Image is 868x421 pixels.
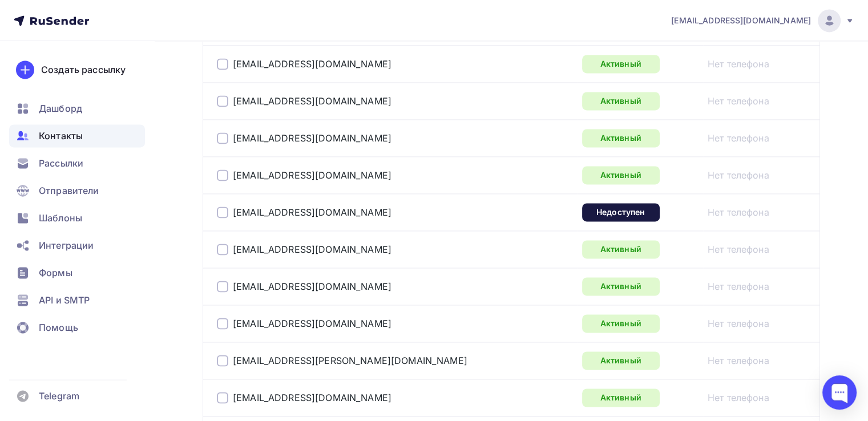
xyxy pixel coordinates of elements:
[9,97,145,120] a: Дашборд
[9,152,145,175] a: Рассылки
[39,211,82,225] span: Шаблоны
[39,102,82,115] span: Дашборд
[582,388,660,407] div: Активный
[708,391,769,404] a: Нет телефона
[9,179,145,202] a: Отправители
[582,314,660,333] div: Активный
[671,9,854,32] a: [EMAIL_ADDRESS][DOMAIN_NAME]
[582,92,660,110] div: Активный
[708,317,769,330] a: Нет телефона
[39,293,90,307] span: API и SMTP
[582,129,660,147] div: Активный
[233,95,391,107] a: [EMAIL_ADDRESS][DOMAIN_NAME]
[708,280,769,293] a: Нет телефона
[582,203,660,221] div: Недоступен
[233,244,391,255] a: [EMAIL_ADDRESS][DOMAIN_NAME]
[582,55,660,73] div: Активный
[39,238,94,252] span: Интеграции
[233,318,391,329] a: [EMAIL_ADDRESS][DOMAIN_NAME]
[233,207,391,218] a: [EMAIL_ADDRESS][DOMAIN_NAME]
[708,354,769,367] a: Нет телефона
[671,15,811,26] span: [EMAIL_ADDRESS][DOMAIN_NAME]
[708,94,769,108] a: Нет телефона
[233,169,391,181] a: [EMAIL_ADDRESS][DOMAIN_NAME]
[39,321,78,334] span: Помощь
[39,389,79,403] span: Telegram
[582,277,660,295] div: Активный
[9,207,145,229] a: Шаблоны
[708,57,769,71] a: Нет телефона
[9,261,145,284] a: Формы
[708,168,769,182] a: Нет телефона
[39,129,83,143] span: Контакты
[582,351,660,370] div: Активный
[708,242,769,256] a: Нет телефона
[582,166,660,184] div: Активный
[41,63,126,76] div: Создать рассылку
[233,355,467,366] a: [EMAIL_ADDRESS][PERSON_NAME][DOMAIN_NAME]
[233,392,391,403] a: [EMAIL_ADDRESS][DOMAIN_NAME]
[39,184,99,197] span: Отправители
[708,131,769,145] a: Нет телефона
[9,124,145,147] a: Контакты
[233,58,391,70] a: [EMAIL_ADDRESS][DOMAIN_NAME]
[708,205,769,219] a: Нет телефона
[39,156,83,170] span: Рассылки
[582,240,660,258] div: Активный
[233,281,391,292] a: [EMAIL_ADDRESS][DOMAIN_NAME]
[233,132,391,144] a: [EMAIL_ADDRESS][DOMAIN_NAME]
[39,266,72,280] span: Формы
